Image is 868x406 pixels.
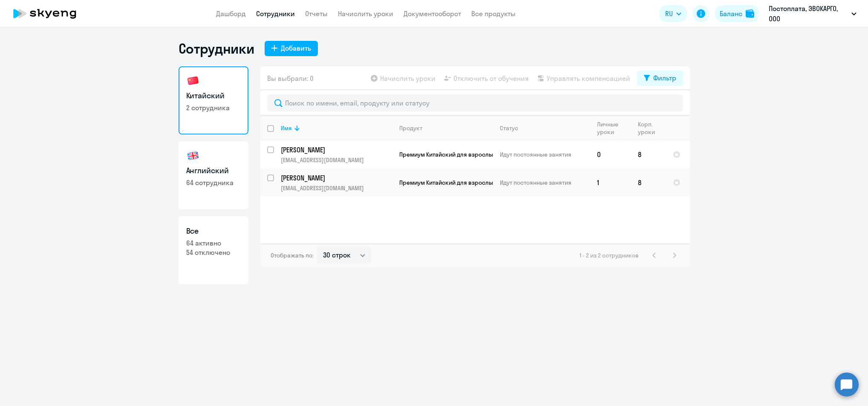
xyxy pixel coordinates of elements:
[267,73,314,83] span: Вы выбрали: 0
[338,9,393,18] a: Начислить уроки
[281,173,392,192] a: [PERSON_NAME][EMAIL_ADDRESS][DOMAIN_NAME]
[500,124,590,132] div: Статус
[590,140,631,169] td: 0
[186,149,200,163] img: english
[186,248,241,257] p: 54 отключено
[256,9,295,18] a: Сотрудники
[637,71,683,86] button: Фильтр
[746,9,754,18] img: balance
[590,169,631,197] td: 1
[715,5,759,22] button: Балансbalance
[186,90,241,101] h3: Китайский
[597,120,631,136] div: Личные уроки
[179,66,248,134] a: Китайский2 сотрудника
[597,120,625,136] div: Личные уроки
[267,94,683,112] input: Поиск по имени, email, продукту или статусу
[638,120,660,136] div: Корп. уроки
[281,145,392,154] p: [PERSON_NAME]
[216,9,246,18] a: Дашборд
[305,9,328,18] a: Отчеты
[720,9,742,19] div: Баланс
[179,40,254,57] h1: Сотрудники
[665,9,673,19] span: RU
[186,74,200,88] img: chinese
[471,9,516,18] a: Все продукты
[179,216,248,284] a: Все64 активно54 отключено
[281,173,392,183] p: [PERSON_NAME]
[186,226,241,237] h3: Все
[653,73,676,83] div: Фильтр
[281,124,392,132] div: Имя
[186,238,241,248] p: 64 активно
[769,3,848,24] p: Постоплата, ЭВОКАРГО, ООО
[500,151,590,158] p: Идут постоянные занятия
[281,124,292,132] div: Имя
[631,169,666,197] td: 8
[186,178,241,187] p: 64 сотрудника
[271,252,314,259] span: Отображать по:
[404,9,461,18] a: Документооборот
[638,120,666,136] div: Корп. уроки
[281,145,392,164] a: [PERSON_NAME][EMAIL_ADDRESS][DOMAIN_NAME]
[580,252,639,259] span: 1 - 2 из 2 сотрудников
[265,41,318,56] button: Добавить
[764,3,861,24] button: Постоплата, ЭВОКАРГО, ООО
[399,151,496,158] span: Премиум Китайский для взрослых
[399,124,422,132] div: Продукт
[500,179,590,186] p: Идут постоянные занятия
[500,124,518,132] div: Статус
[399,124,493,132] div: Продукт
[281,156,392,164] p: [EMAIL_ADDRESS][DOMAIN_NAME]
[186,103,241,112] p: 2 сотрудника
[281,43,311,53] div: Добавить
[281,184,392,192] p: [EMAIL_ADDRESS][DOMAIN_NAME]
[186,165,241,176] h3: Английский
[659,5,687,22] button: RU
[179,141,248,209] a: Английский64 сотрудника
[631,140,666,169] td: 8
[399,179,496,186] span: Премиум Китайский для взрослых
